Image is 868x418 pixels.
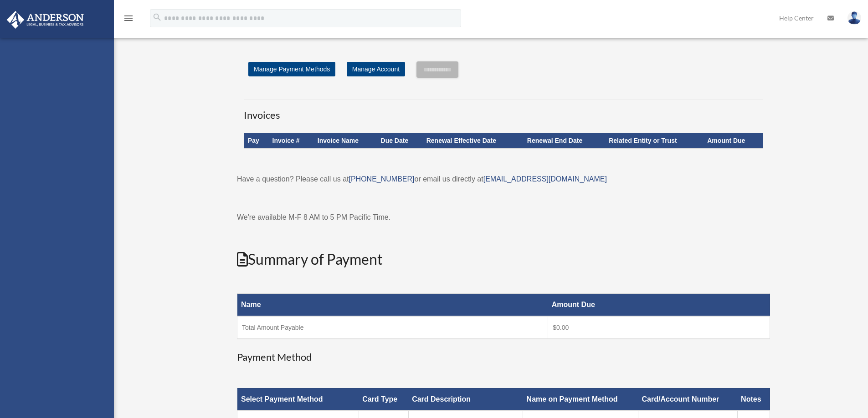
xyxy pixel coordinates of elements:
[244,133,269,149] th: Pay
[359,388,408,410] th: Card Type
[349,175,414,183] a: [PHONE_NUMBER]
[847,11,861,25] img: User Pic
[237,211,770,224] p: We're available M-F 8 AM to 5 PM Pacific Time.
[269,133,314,149] th: Invoice #
[408,388,523,410] th: Card Description
[638,388,738,410] th: Card/Account Number
[237,294,548,317] th: Name
[704,133,763,149] th: Amount Due
[123,16,134,24] a: menu
[524,133,605,149] th: Renewal End Date
[548,316,770,339] td: $0.00
[483,175,607,183] a: [EMAIL_ADDRESS][DOMAIN_NAME]
[152,12,162,22] i: search
[737,388,770,410] th: Notes
[237,316,548,339] td: Total Amount Payable
[237,249,770,270] h2: Summary of Payment
[605,133,704,149] th: Related Entity or Trust
[123,13,134,24] i: menu
[523,388,638,410] th: Name on Payment Method
[237,388,359,410] th: Select Payment Method
[244,100,763,122] h3: Invoices
[548,294,770,317] th: Amount Due
[314,133,377,149] th: Invoice Name
[347,62,405,76] a: Manage Account
[248,62,335,76] a: Manage Payment Methods
[423,133,524,149] th: Renewal Effective Date
[237,350,770,364] h3: Payment Method
[377,133,423,149] th: Due Date
[237,173,770,186] p: Have a question? Please call us at or email us directly at
[4,11,87,29] img: Anderson Advisors Platinum Portal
